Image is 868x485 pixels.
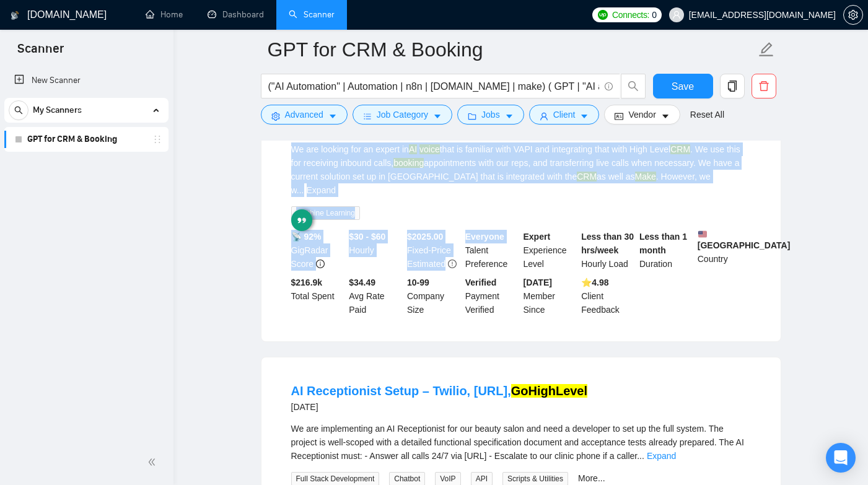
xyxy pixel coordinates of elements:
div: Member Since [521,276,579,317]
span: caret-down [580,111,589,121]
div: Client Feedback [579,276,637,317]
div: Payment Verified [463,276,521,317]
div: Country [695,230,753,271]
span: user [672,11,681,19]
b: 10-99 [407,277,429,287]
mark: Make [635,172,656,181]
a: homeHome [146,9,183,20]
li: New Scanner [4,68,169,93]
span: copy [721,81,744,92]
div: Duration [637,230,695,271]
span: edit [758,42,774,58]
span: double-left [147,456,160,468]
div: We are implementing an AI Receptionist for our beauty salon and need a developer to set up the fu... [291,422,751,463]
span: Connects: [612,8,649,22]
span: bars [363,111,372,121]
div: Company Size [405,276,463,317]
button: folderJobscaret-down [457,105,524,125]
span: delete [752,81,776,92]
input: Scanner name... [268,34,756,65]
div: Total Spent [289,276,347,317]
span: setting [271,111,280,121]
a: Expand [307,185,336,195]
b: ⭐️ 4.98 [581,277,608,287]
span: Estimated [407,259,445,269]
div: [DATE] [291,400,588,414]
span: setting [844,10,862,20]
span: search [621,81,645,92]
span: Scanner [7,40,74,66]
div: Experience Level [521,230,579,271]
div: Avg Rate Paid [346,276,405,317]
span: ... [297,185,304,195]
span: caret-down [433,111,442,121]
span: caret-down [505,111,514,121]
a: AI Receptionist Setup – Twilio, [URL],GoHighLevel [291,384,588,398]
span: info-circle [316,260,325,268]
img: upwork-logo.png [598,10,608,20]
span: search [9,106,28,115]
mark: AI [409,144,417,154]
div: We are looking for an expert in that is familiar with VAPI and integrating that with High Level .... [291,142,751,197]
button: Save [653,74,713,98]
a: New Scanner [14,68,159,93]
button: search [9,100,28,120]
b: $ 216.9k [291,277,323,287]
div: Hourly [346,230,405,271]
button: search [621,74,646,98]
span: exclamation-circle [448,260,457,268]
input: Search Freelance Jobs... [268,79,599,94]
div: Fixed-Price [405,230,463,271]
li: My Scanners [4,98,169,152]
a: searchScanner [289,9,335,20]
button: setting [843,5,863,25]
b: $ 2025.00 [407,232,443,242]
b: [DATE] [524,277,552,287]
div: Hourly Load [579,230,637,271]
b: Verified [465,277,497,287]
b: 📡 92% [291,232,322,242]
b: [GEOGRAPHIC_DATA] [698,230,791,250]
b: $30 - $60 [349,232,385,242]
a: More... [578,473,605,483]
span: folder [468,111,476,121]
span: idcard [615,111,623,121]
span: info-circle [605,82,613,90]
span: Machine Learning [291,206,360,220]
b: Everyone [465,232,504,242]
span: Advanced [285,108,323,121]
span: holder [152,134,162,144]
b: Less than 30 hrs/week [581,232,634,255]
a: Reset All [690,108,724,121]
span: caret-down [661,111,670,121]
div: Open Intercom Messenger [826,443,856,473]
a: GPT for CRM & Booking [27,127,145,152]
span: Save [672,79,694,94]
mark: CRM [577,172,597,181]
mark: CRM [670,144,690,154]
mark: booking [393,158,424,168]
span: Vendor [628,108,655,121]
button: delete [752,74,776,98]
a: setting [843,10,863,20]
img: 🇺🇸 [698,230,707,238]
mark: GoHighLevel [511,384,587,398]
span: My Scanners [33,98,82,123]
span: caret-down [328,111,337,121]
mark: voice [419,144,440,154]
a: dashboardDashboard [208,9,264,20]
span: 0 [652,8,657,22]
span: ... [637,451,644,461]
span: Job Category [377,108,428,121]
span: user [540,111,548,121]
button: settingAdvancedcaret-down [261,105,348,125]
button: copy [720,74,745,98]
img: logo [11,6,19,25]
div: Talent Preference [463,230,521,271]
span: Client [553,108,576,121]
b: $34.49 [349,277,375,287]
span: Jobs [481,108,500,121]
button: userClientcaret-down [529,105,600,125]
a: Expand [647,451,676,461]
div: GigRadar Score [289,230,347,271]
